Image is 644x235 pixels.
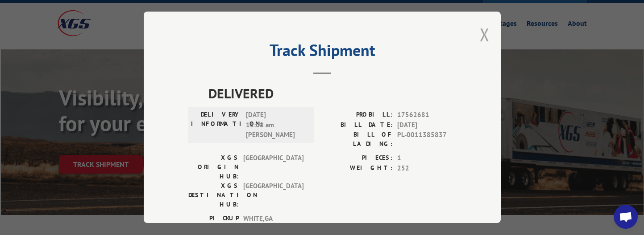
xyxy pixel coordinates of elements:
span: PL-0011385837 [397,130,456,149]
span: 1 [397,153,456,163]
label: PROBILL: [322,110,393,120]
a: Open chat [614,205,638,229]
span: [GEOGRAPHIC_DATA] [243,181,303,209]
label: XGS DESTINATION HUB: [188,181,239,209]
label: BILL OF LADING: [322,130,393,149]
span: [GEOGRAPHIC_DATA] [243,153,303,181]
span: DELIVERED [208,83,456,103]
span: [DATE] 11:08 am [PERSON_NAME] [246,110,306,140]
span: WHITE , GA [243,214,303,232]
label: PICKUP CITY: [188,214,239,232]
span: 252 [397,163,456,174]
label: PIECES: [322,153,393,163]
label: WEIGHT: [322,163,393,174]
span: 17562681 [397,110,456,120]
label: BILL DATE: [322,120,393,130]
label: DELIVERY INFORMATION: [191,110,241,140]
button: Close modal [480,23,490,46]
label: XGS ORIGIN HUB: [188,153,239,181]
span: [DATE] [397,120,456,130]
h2: Track Shipment [188,44,456,61]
